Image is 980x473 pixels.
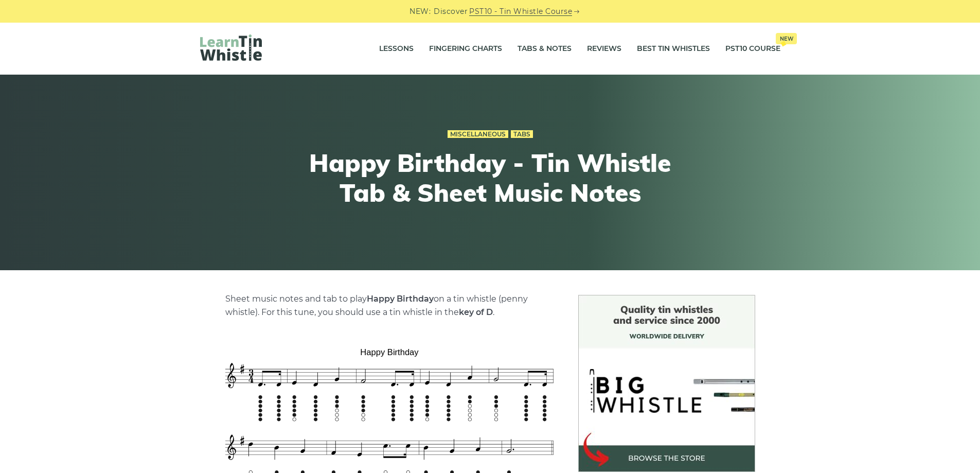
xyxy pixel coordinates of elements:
img: LearnTinWhistle.com [200,34,262,61]
a: Tabs [511,130,533,138]
h1: Happy Birthday - Tin Whistle Tab & Sheet Music Notes [301,148,680,207]
p: Sheet music notes and tab to play on a tin whistle (penny whistle). For this tune, you should use... [225,292,554,319]
a: Fingering Charts [429,36,502,62]
a: Miscellaneous [448,130,508,138]
span: New [776,33,797,44]
a: Lessons [379,36,414,62]
img: BigWhistle Tin Whistle Store [578,295,755,472]
a: Reviews [587,36,621,62]
a: Best Tin Whistles [637,36,710,62]
a: Tabs & Notes [518,36,572,62]
a: PST10 CourseNew [725,36,780,62]
strong: key of D [459,307,493,317]
strong: Happy Birthday [367,294,434,304]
